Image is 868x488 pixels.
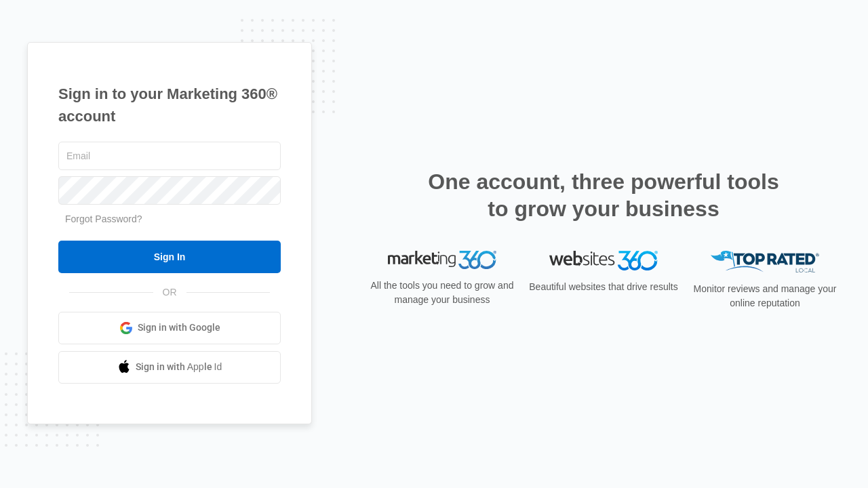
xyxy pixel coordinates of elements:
[58,351,281,384] a: Sign in with Apple Id
[424,168,783,222] h2: One account, three powerful tools to grow your business
[65,213,142,224] a: Forgot Password?
[711,251,819,273] img: Top Rated Local
[58,83,281,127] h1: Sign in to your Marketing 360® account
[153,285,186,300] span: OR
[58,312,281,344] a: Sign in with Google
[58,241,281,273] input: Sign In
[549,251,658,270] img: Websites 360
[138,321,220,335] span: Sign in with Google
[366,279,518,307] p: All the tools you need to grow and manage your business
[528,280,679,294] p: Beautiful websites that drive results
[388,251,496,270] img: Marketing 360
[689,282,841,310] p: Monitor reviews and manage your online reputation
[58,142,281,170] input: Email
[136,360,222,374] span: Sign in with Apple Id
